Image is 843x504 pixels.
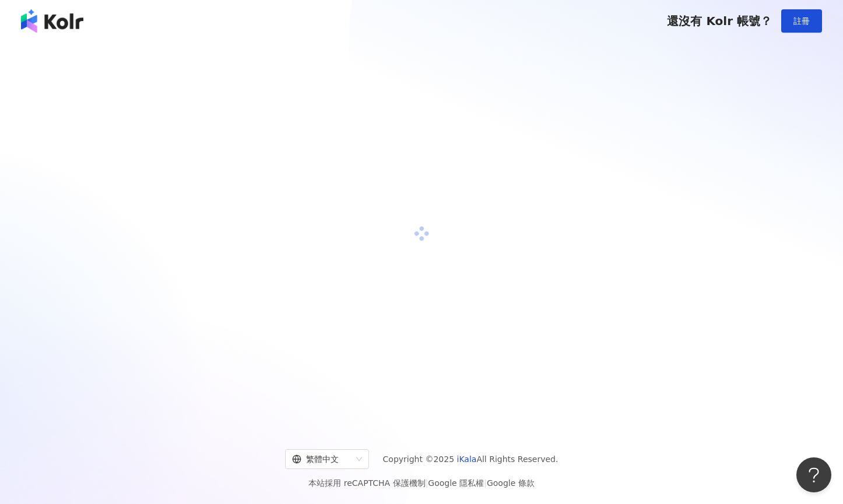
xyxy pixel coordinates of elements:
[484,478,487,488] span: |
[292,450,352,468] div: 繁體中文
[308,476,534,490] span: 本站採用 reCAPTCHA 保護機制
[428,478,484,488] a: Google 隱私權
[793,16,810,26] span: 註冊
[781,9,822,33] button: 註冊
[667,14,772,28] span: 還沒有 Kolr 帳號？
[383,452,559,466] span: Copyright © 2025 All Rights Reserved.
[426,478,428,488] span: |
[487,478,535,488] a: Google 條款
[457,454,477,464] a: iKala
[796,457,831,492] iframe: Help Scout Beacon - Open
[21,9,83,33] img: logo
